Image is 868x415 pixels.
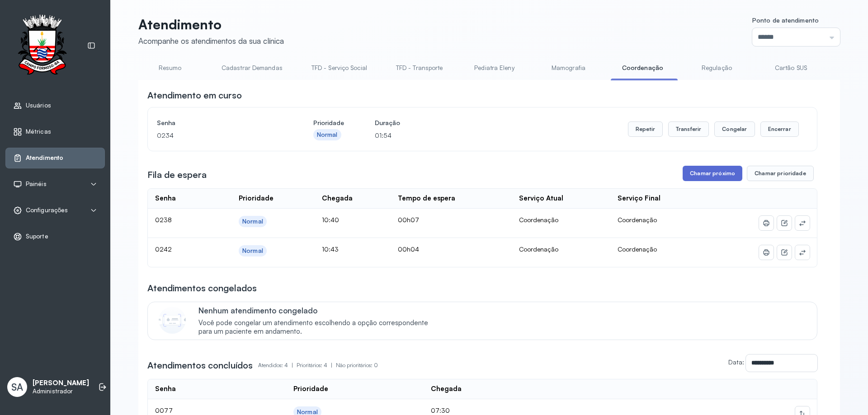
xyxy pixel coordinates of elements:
button: Transferir [668,121,709,137]
a: Resumo [138,61,202,75]
span: Painéis [26,180,47,188]
button: Repetir [628,121,663,137]
span: 0077 [155,406,173,414]
button: Chamar prioridade [747,166,814,181]
div: Normal [317,131,338,139]
p: Nenhum atendimento congelado [198,306,438,315]
span: 00h07 [398,216,419,224]
p: 0234 [157,129,283,142]
h3: Atendimentos congelados [147,282,257,294]
p: 01:54 [375,129,400,142]
span: 00h04 [398,245,419,253]
button: Encerrar [760,121,799,137]
span: Ponto de atendimento [752,16,819,24]
label: Data: [728,358,744,366]
span: Usuários [26,102,51,109]
span: Você pode congelar um atendimento escolhendo a opção correspondente para um paciente em andamento. [198,319,438,336]
div: Coordenação [519,216,604,224]
h4: Prioridade [313,117,344,129]
p: Prioritários: 4 [297,359,336,372]
h3: Atendimento em curso [147,89,242,102]
a: Atendimento [13,154,97,163]
h3: Atendimentos concluídos [147,359,253,372]
img: Logotipo do estabelecimento [9,14,75,77]
span: | [292,362,293,368]
a: TFD - Serviço Social [302,61,376,75]
span: 07:30 [431,406,450,414]
span: | [331,362,332,368]
span: 10:40 [322,216,339,224]
p: Não prioritários: 0 [336,359,378,372]
div: Tempo de espera [398,194,455,203]
a: Coordenação [611,61,674,75]
span: 0242 [155,245,172,253]
div: Coordenação [519,245,604,253]
span: Suporte [26,233,48,240]
span: Atendimento [26,154,63,162]
div: Acompanhe os atendimentos da sua clínica [138,36,284,46]
div: Senha [155,194,176,203]
a: Mamografia [537,61,600,75]
a: Métricas [13,127,97,136]
span: Coordenação [618,245,657,253]
div: Serviço Final [618,194,660,203]
div: Chegada [431,385,462,393]
div: Senha [155,385,176,393]
div: Normal [242,247,263,255]
img: Imagem de CalloutCard [159,307,186,334]
span: 10:43 [322,245,339,253]
h4: Senha [157,117,283,129]
span: Métricas [26,128,51,135]
p: Atendimento [138,16,284,33]
span: 0238 [155,216,172,224]
a: TFD - Transporte [387,61,452,75]
p: [PERSON_NAME] [33,379,89,387]
div: Serviço Atual [519,194,563,203]
a: Cartão SUS [759,61,822,75]
div: Chegada [322,194,353,203]
span: Configurações [26,206,68,214]
h4: Duração [375,117,400,129]
h3: Fila de espera [147,168,207,181]
div: Normal [242,218,263,225]
a: Pediatra Eleny [462,61,526,75]
p: Administrador [33,387,89,395]
div: Prioridade [293,385,328,393]
button: Chamar próximo [683,166,742,181]
button: Congelar [714,121,755,137]
a: Cadastrar Demandas [212,61,292,75]
p: Atendidos: 4 [258,359,297,372]
a: Usuários [13,101,97,110]
a: Regulação [685,61,748,75]
span: Coordenação [618,216,657,224]
div: Prioridade [239,194,274,203]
